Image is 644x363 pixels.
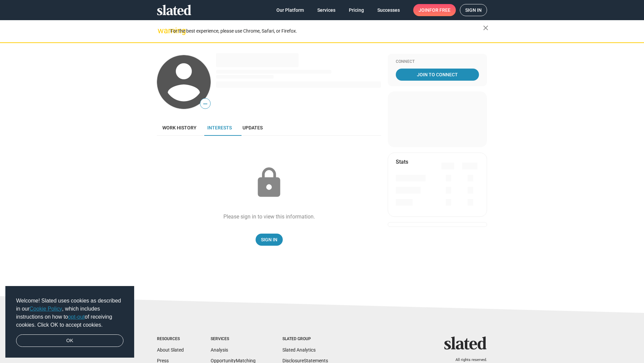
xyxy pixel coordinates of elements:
a: Pricing [343,4,369,16]
a: Join To Connect [396,69,479,81]
a: Successes [372,4,405,16]
div: cookieconsent [5,286,134,358]
div: For the best experience, please use Chrome, Safari, or Firefox. [170,27,483,36]
a: Work history [157,120,202,136]
span: — [200,99,210,108]
div: Please sign in to view this information. [223,213,315,220]
a: About Slated [157,347,184,353]
a: Slated Analytics [282,347,316,353]
div: Resources [157,336,184,342]
span: Sign in [465,4,482,16]
div: Slated Group [282,336,328,342]
span: Updates [243,125,263,130]
a: dismiss cookie message [16,334,123,347]
mat-icon: lock [252,166,286,200]
a: Interests [202,120,237,136]
span: Join To Connect [397,69,478,81]
span: Pricing [349,4,364,16]
span: Work history [162,125,197,130]
a: Sign in [460,4,487,16]
mat-icon: close [482,24,490,32]
span: Sign In [261,234,277,246]
mat-icon: warning [158,27,166,35]
span: for free [429,4,450,16]
mat-card-title: Stats [396,158,408,165]
a: opt-out [68,314,85,320]
a: Services [312,4,341,16]
a: Updates [237,120,268,136]
a: Cookie Policy [30,306,62,312]
span: Welcome! Slated uses cookies as described in our , which includes instructions on how to of recei... [16,297,123,329]
div: Services [211,336,256,342]
a: Analysis [211,347,228,353]
div: Connect [396,59,479,65]
a: Sign In [256,234,283,246]
a: Our Platform [271,4,309,16]
span: Successes [377,4,400,16]
span: Services [317,4,335,16]
span: Join [419,4,450,16]
span: Our Platform [276,4,304,16]
a: Joinfor free [413,4,456,16]
span: Interests [207,125,232,130]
